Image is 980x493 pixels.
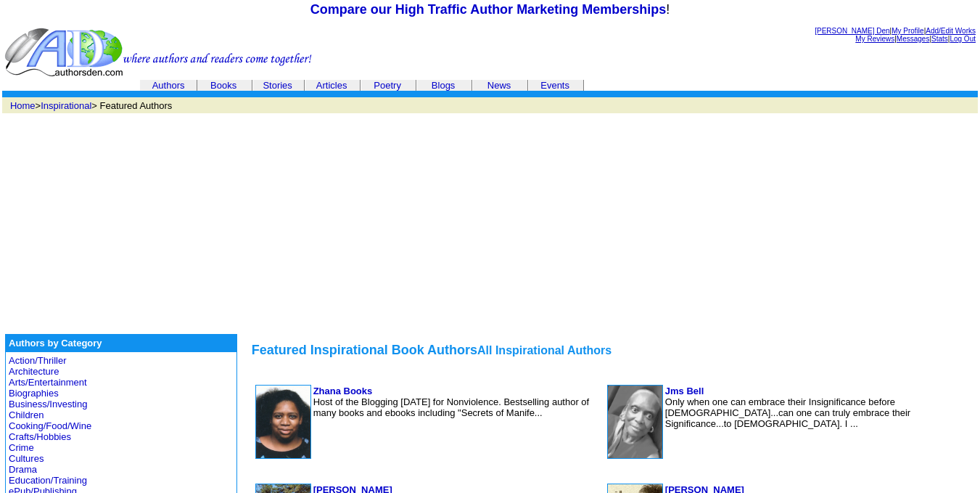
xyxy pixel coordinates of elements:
a: Authors [152,80,185,91]
img: cleardot.gif [197,85,197,86]
a: All Inspirational Authors [477,343,612,357]
font: | | | | | [815,27,976,43]
a: Poetry [374,80,401,91]
img: 6641.jpg [256,386,310,458]
a: My Profile [892,27,923,35]
font: Host of the Blogging [DATE] for Nonviolence. Bestselling author of many books and ebooks includin... [313,396,590,418]
a: Business/Investing [9,399,87,410]
a: News [487,80,511,91]
a: Inspirational [41,100,91,111]
a: Cooking/Food/Wine [9,420,91,431]
b: Authors by Category [9,338,102,349]
img: cleardot.gif [416,85,417,86]
a: Books [210,80,236,91]
font: ! [310,2,670,17]
img: cleardot.gif [472,85,472,86]
font: > > Featured Authors [10,100,172,111]
img: cleardot.gif [583,85,584,86]
img: 108732.jpg [608,386,662,458]
a: [PERSON_NAME] Den [815,27,889,35]
img: cleardot.gif [141,85,141,86]
a: My Reviews [855,35,894,43]
img: cleardot.gif [527,85,528,86]
a: Compare our High Traffic Author Marketing Memberships [310,2,666,17]
a: Drama [9,464,37,475]
img: cleardot.gif [141,85,142,86]
a: Stats [931,35,948,43]
a: Articles [316,80,347,91]
font: All Inspirational Authors [477,344,612,356]
a: Arts/Entertainment [9,377,87,388]
a: Stories [263,80,292,91]
a: Jms Bell [665,386,704,396]
font: Only when one can embrace their Insignificance before [DEMOGRAPHIC_DATA]...can one can truly embr... [665,396,910,429]
img: cleardot.gif [528,85,529,86]
a: Action/Thriller [9,355,66,366]
a: Children [9,410,44,420]
a: Crime [9,442,34,453]
a: Log Out [950,35,976,43]
img: cleardot.gif [304,85,305,86]
font: Featured Inspirational Book Authors [252,343,477,357]
a: Messages [897,35,930,43]
a: Architecture [9,366,59,377]
img: header_logo2.gif [4,27,312,78]
img: cleardot.gif [360,85,361,86]
a: Home [10,100,36,111]
img: cleardot.gif [252,85,253,86]
img: cleardot.gif [140,85,141,86]
a: Education/Training [9,475,87,486]
img: cleardot.gif [416,85,416,86]
a: Cultures [9,453,44,464]
a: Events [540,80,569,91]
a: Add/Edit Works [926,27,976,35]
a: Zhana Books [313,386,373,396]
img: cleardot.gif [305,85,305,86]
img: cleardot.gif [472,85,473,86]
a: Blogs [432,80,456,91]
a: Crafts/Hobbies [9,431,71,442]
a: Biographies [9,388,59,399]
img: cleardot.gif [976,92,976,96]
